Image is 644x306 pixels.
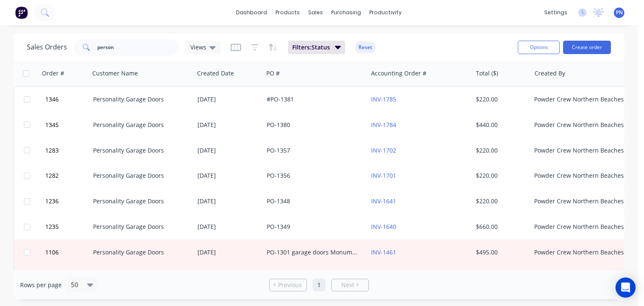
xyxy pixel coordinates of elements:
ul: Pagination [266,279,372,291]
div: sales [304,6,327,19]
span: Next [341,281,354,289]
div: PO-1348 [267,197,360,205]
div: [DATE] [197,121,260,129]
span: 1283 [45,146,59,155]
div: [DATE] [197,223,260,231]
div: Powder Crew Northern Beaches [534,248,627,257]
a: Previous page [270,281,306,289]
div: PO-1356 [267,171,360,180]
span: 1236 [45,197,59,205]
span: 1346 [45,95,59,104]
div: $220.00 [476,146,525,155]
div: $660.00 [476,223,525,231]
div: Personality Garage Doors [93,95,186,104]
button: Options [518,41,560,54]
span: 1282 [45,171,59,180]
div: Personality Garage Doors [93,248,186,257]
div: $495.00 [476,248,525,257]
div: Customer Name [92,69,138,78]
h1: Sales Orders [27,43,67,51]
div: Powder Crew Northern Beaches [534,223,627,231]
div: PO-1380 [267,121,360,129]
div: Total ($) [476,69,498,78]
button: 1345 [43,112,93,137]
button: 1235 [43,214,93,239]
div: PO # [266,69,280,78]
div: Personality Garage Doors [93,146,186,155]
button: 1236 [43,189,93,214]
div: products [271,6,304,19]
span: Filters: Status [292,43,330,52]
div: [DATE] [197,248,260,257]
button: 1346 [43,87,93,112]
button: Filters:Status [288,41,345,54]
div: Powder Crew Northern Beaches [534,121,627,129]
span: 1235 [45,223,59,231]
div: settings [540,6,571,19]
div: $220.00 [476,95,525,104]
div: Powder Crew Northern Beaches [534,95,627,104]
a: INV-1641 [371,197,396,205]
div: [DATE] [197,171,260,180]
div: Accounting Order # [371,69,426,78]
div: productivity [365,6,406,19]
a: INV-1784 [371,121,396,129]
div: Powder Crew Northern Beaches [534,197,627,205]
div: PO-1357 [267,146,360,155]
div: Powder Crew Northern Beaches [534,171,627,180]
img: Factory [15,6,28,19]
span: Rows per page [20,281,62,289]
a: Next page [332,281,369,289]
div: Powder Crew Northern Beaches [534,146,627,155]
div: PO-1349 [267,223,360,231]
div: Personality Garage Doors [93,197,186,205]
div: Personality Garage Doors [93,223,186,231]
div: Order # [42,69,64,78]
div: $220.00 [476,197,525,205]
span: Views [190,43,206,52]
input: Search... [97,39,179,56]
button: 1106 [43,240,93,265]
div: [DATE] [197,197,260,205]
button: 1107 [43,265,93,290]
div: Open Intercom Messenger [615,277,636,298]
div: $440.00 [476,121,525,129]
a: Page 1 is your current page [313,279,325,291]
span: Previous [278,281,302,289]
div: $220.00 [476,171,525,180]
div: [DATE] [197,146,260,155]
div: Created Date [197,69,234,78]
div: Personality Garage Doors [93,171,186,180]
a: dashboard [232,6,271,19]
span: PN [616,9,623,16]
div: #PO-1381 [267,95,360,104]
a: INV-1640 [371,223,396,231]
a: INV-1701 [371,171,396,179]
span: 1106 [45,248,59,257]
button: Create order [563,41,611,54]
a: INV-1785 [371,95,396,103]
button: 1282 [43,163,93,188]
div: Personality Garage Doors [93,121,186,129]
span: 1345 [45,121,59,129]
button: Reset [355,41,376,53]
div: Created By [535,69,565,78]
div: [DATE] [197,95,260,104]
button: 1283 [43,138,93,163]
div: PO-1301 garage doors Monument Matt [267,248,360,257]
a: INV-1702 [371,146,396,154]
div: purchasing [327,6,365,19]
a: INV-1461 [371,248,396,256]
